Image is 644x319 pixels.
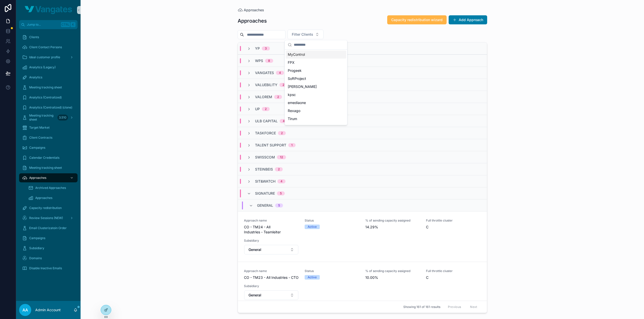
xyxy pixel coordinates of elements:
[238,17,267,24] h1: Approaches
[283,119,285,123] div: 4
[19,203,78,212] a: Capacity redistribution
[281,131,283,135] div: 2
[248,247,261,252] span: General
[268,59,270,63] div: 8
[288,108,300,113] span: Rexago
[280,155,283,159] div: 12
[255,179,275,184] span: SIT&WATCH
[29,85,62,89] span: Meeting tracking sheet
[288,100,306,105] span: emediaone
[308,225,317,229] div: Active
[19,103,78,112] a: Analytics (Centralized) (clone)
[19,33,78,42] a: Clients
[19,254,78,263] a: Domains
[244,275,299,280] span: CO - TM23 - All Industries - CTO
[255,143,286,148] span: TALENT SUPPORT
[29,226,67,230] span: Email Clusterizatoin Order
[29,114,55,122] span: Meeting tracking sheet
[255,131,276,136] span: TASKFORCE
[19,93,78,102] a: Analytics (Centralized)
[255,107,260,112] span: UP
[288,52,305,57] span: MyControl
[279,71,281,75] div: 4
[29,146,45,150] span: Campaigns
[29,55,60,59] span: Ideal customer profile
[426,269,481,273] span: Full throttle cluster
[288,68,302,73] span: Progeek
[265,107,267,111] div: 2
[22,307,28,313] span: AA
[280,191,282,195] div: 5
[365,225,420,230] span: 14.29%
[29,126,50,130] span: Target Market
[244,284,299,288] span: Subsidiary
[57,115,68,121] div: 3.510
[255,155,275,160] span: SWISSCOM
[255,82,277,87] span: VALUEBILITY
[255,46,260,51] span: YP
[449,15,487,24] a: Add Approach
[255,119,278,124] span: ULB CAPITAL
[29,156,59,160] span: Calendar Credentials
[29,256,42,260] span: Domains
[19,123,78,132] a: Target Market
[244,8,264,13] span: Approaches
[403,305,440,309] span: Showing 161 of 161 results
[29,75,42,79] span: Analytics
[288,124,301,129] span: KOBIZO
[426,275,481,280] span: C
[19,163,78,172] a: Meeting tracking sheet
[426,225,481,230] span: C
[285,49,347,125] div: Suggestions
[244,219,299,223] span: Approach name
[61,22,70,27] span: Ctrl
[71,23,75,27] span: K
[278,203,280,207] div: 5
[255,167,273,172] span: STEINBEIS
[291,143,293,147] div: 1
[29,136,52,140] span: Client Contracts
[305,269,359,273] span: Status
[255,58,263,63] span: WPS
[19,264,78,273] a: Disable Inactive Emails
[19,133,78,142] a: Client Contracts
[16,29,81,279] div: scrollable content
[292,32,313,37] span: Filter Clients
[265,46,267,50] div: 3
[288,116,297,121] span: Tirum
[19,83,78,92] a: Meeting tracking sheet
[365,269,420,273] span: % of sending capacity assigned
[288,84,317,89] span: [PERSON_NAME]
[305,219,359,223] span: Status
[282,83,284,87] div: 2
[29,95,62,99] span: Analytics (Centralized)
[29,216,63,220] span: Review Sessions (NEW)
[308,275,317,280] div: Active
[19,63,78,72] a: Analytics (Legacy)
[25,193,78,202] a: Approaches
[244,225,299,235] span: CO - TM24 - All Industries - Teamleiter
[19,214,78,223] a: Review Sessions (NEW)
[25,183,78,192] a: Archived Approaches
[255,94,272,99] span: VALOREM
[426,219,481,223] span: Full throttle cluster
[29,246,44,250] span: Subsidiary
[238,8,264,13] a: Approaches
[29,45,62,49] span: Client Contact Persons
[35,307,61,312] p: Admin Account
[257,203,273,208] span: General
[365,275,420,280] span: 10.00%
[19,113,78,122] a: Meeting tracking sheet3.510
[19,143,78,152] a: Campaigns
[29,266,62,270] span: Disable Inactive Emails
[29,35,39,39] span: Clients
[255,191,275,196] span: SIGNATURE
[19,224,78,233] a: Email Clusterizatoin Order
[248,293,261,298] span: General
[244,269,299,273] span: Approach name
[244,245,298,254] button: Select Button
[27,23,59,27] span: Jump to...
[288,92,296,97] span: kpsc
[19,234,78,243] a: Campaigns
[29,236,45,240] span: Campaigns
